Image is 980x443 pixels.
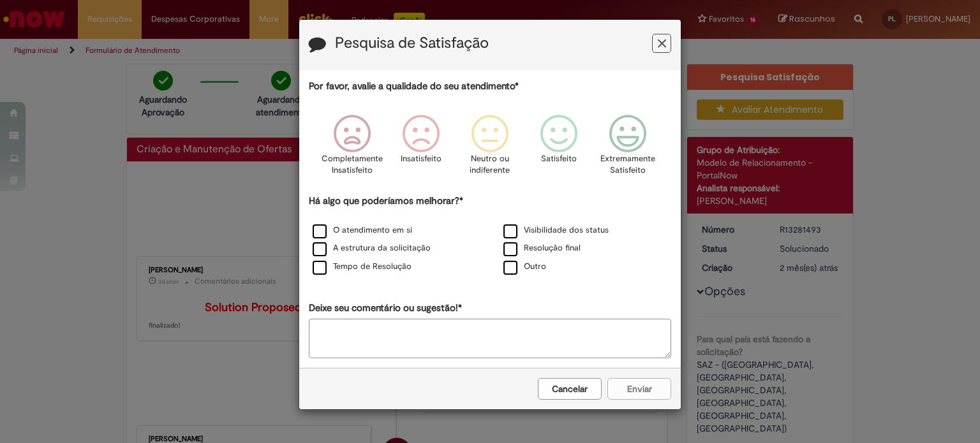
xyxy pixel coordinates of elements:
p: Insatisfeito [401,153,442,165]
label: Resolução final [503,242,581,254]
div: Completamente Insatisfeito [319,105,384,192]
button: Cancelar [538,378,602,400]
div: Satisfeito [526,105,591,192]
label: Pesquisa de Satisfação [335,35,489,52]
div: Insatisfeito [389,105,454,192]
label: Por favor, avalie a qualidade do seu atendimento* [309,80,519,93]
label: Deixe seu comentário ou sugestão!* [309,301,462,315]
p: Extremamente Satisfeito [600,153,655,177]
div: Extremamente Satisfeito [595,105,660,192]
label: A estrutura da solicitação [313,242,431,254]
label: Outro [503,261,546,273]
p: Neutro ou indiferente [467,153,513,177]
label: Visibilidade dos status [503,224,609,236]
p: Satisfeito [541,153,577,165]
label: O atendimento em si [313,224,412,236]
p: Completamente Insatisfeito [322,153,383,177]
div: Neutro ou indiferente [457,105,523,192]
label: Tempo de Resolução [313,261,412,273]
div: Há algo que poderíamos melhorar?* [309,194,671,277]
